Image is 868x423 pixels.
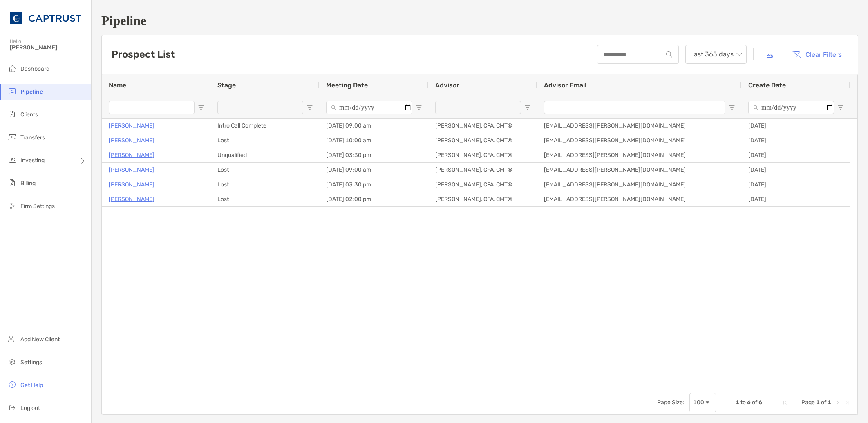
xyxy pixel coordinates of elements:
div: [EMAIL_ADDRESS][PERSON_NAME][DOMAIN_NAME] [537,133,742,148]
div: [DATE] [742,119,850,133]
div: Last Page [844,399,851,406]
span: Advisor [435,81,459,89]
div: [DATE] 03:30 pm [320,177,429,192]
img: billing icon [7,178,17,188]
span: Investing [20,157,45,164]
span: 1 [828,399,831,406]
div: [PERSON_NAME], CFA, CMT® [429,133,537,148]
div: Previous Page [792,399,798,406]
div: [PERSON_NAME], CFA, CMT® [429,177,537,192]
div: [EMAIL_ADDRESS][PERSON_NAME][DOMAIN_NAME] [537,163,742,177]
span: Create Date [748,81,786,89]
img: CAPTRUST Logo [10,3,81,33]
a: [PERSON_NAME] [109,150,154,160]
div: [DATE] [742,192,850,206]
div: [PERSON_NAME], CFA, CMT® [429,192,537,206]
span: Page [801,399,815,406]
img: transfers icon [7,132,17,142]
div: [DATE] [742,177,850,192]
div: Intro Call Complete [211,119,320,133]
div: 100 [693,399,704,406]
span: Name [109,81,126,89]
input: Create Date Filter Input [748,101,834,114]
button: Open Filter Menu [198,104,204,111]
img: clients icon [7,109,17,119]
span: Stage [217,81,236,89]
span: Clients [20,111,38,118]
button: Open Filter Menu [837,104,844,111]
div: [DATE] 03:30 pm [320,148,429,162]
div: [DATE] [742,163,850,177]
span: Advisor Email [544,81,586,89]
span: Get Help [20,382,43,389]
div: Page Size: [657,399,685,406]
a: [PERSON_NAME] [109,179,154,190]
img: get-help icon [7,380,17,389]
span: Dashboard [20,65,49,72]
div: Lost [211,163,320,177]
span: to [740,399,746,406]
div: [PERSON_NAME], CFA, CMT® [429,148,537,162]
button: Clear Filters [786,45,848,63]
div: Lost [211,133,320,148]
img: add_new_client icon [7,334,17,344]
span: Add New Client [20,336,60,343]
span: Last 365 days [690,45,742,63]
div: [DATE] [742,148,850,162]
button: Open Filter Menu [729,104,735,111]
div: [DATE] 09:00 am [320,119,429,133]
div: [PERSON_NAME], CFA, CMT® [429,119,537,133]
div: [EMAIL_ADDRESS][PERSON_NAME][DOMAIN_NAME] [537,192,742,206]
span: 1 [816,399,820,406]
a: [PERSON_NAME] [109,121,154,131]
input: Name Filter Input [109,101,195,114]
span: Pipeline [20,88,43,95]
span: of [752,399,757,406]
div: Page Size [689,393,716,412]
span: Billing [20,180,36,187]
div: Unqualified [211,148,320,162]
div: [PERSON_NAME], CFA, CMT® [429,163,537,177]
button: Open Filter Menu [306,104,313,111]
a: [PERSON_NAME] [109,194,154,204]
input: Advisor Email Filter Input [544,101,725,114]
div: [EMAIL_ADDRESS][PERSON_NAME][DOMAIN_NAME] [537,177,742,192]
span: Log out [20,405,40,412]
span: 1 [736,399,739,406]
img: pipeline icon [7,86,17,96]
span: [PERSON_NAME]! [10,44,86,51]
div: Lost [211,177,320,192]
span: Meeting Date [326,81,368,89]
div: First Page [782,399,788,406]
span: of [821,399,826,406]
h1: Pipeline [101,13,858,28]
img: settings icon [7,357,17,367]
a: [PERSON_NAME] [109,165,154,175]
input: Meeting Date Filter Input [326,101,412,114]
div: [DATE] [742,133,850,148]
button: Open Filter Menu [524,104,531,111]
span: 6 [758,399,762,406]
div: [EMAIL_ADDRESS][PERSON_NAME][DOMAIN_NAME] [537,119,742,133]
div: [EMAIL_ADDRESS][PERSON_NAME][DOMAIN_NAME] [537,148,742,162]
div: [DATE] 10:00 am [320,133,429,148]
p: [PERSON_NAME] [109,135,154,145]
div: Next Page [834,399,841,406]
span: Transfers [20,134,45,141]
h3: Prospect List [112,49,175,60]
span: 6 [747,399,751,406]
div: Lost [211,192,320,206]
div: [DATE] 09:00 am [320,163,429,177]
img: logout icon [7,403,17,412]
img: firm-settings icon [7,201,17,210]
span: Settings [20,359,42,366]
img: input icon [666,51,672,58]
img: dashboard icon [7,63,17,73]
img: investing icon [7,155,17,165]
span: Firm Settings [20,203,55,210]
